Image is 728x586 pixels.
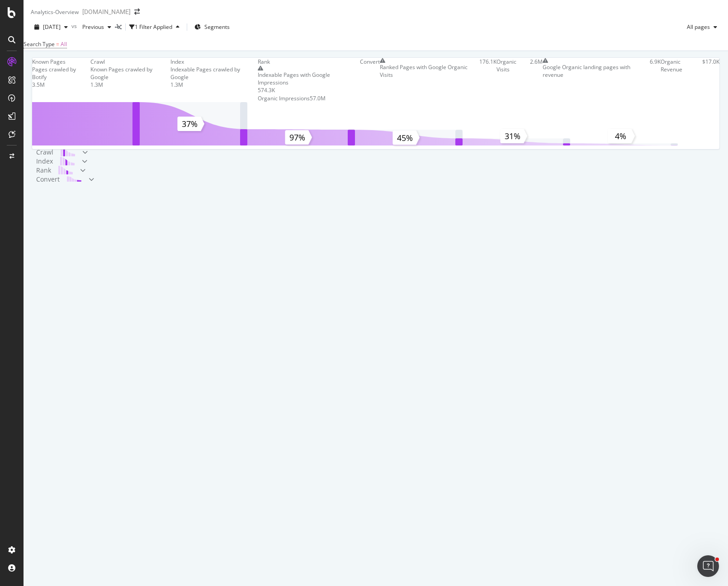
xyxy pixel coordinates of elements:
[32,66,90,81] div: Pages crawled by Botify
[170,81,258,89] div: 1.3M
[530,58,543,102] div: 2.6M
[170,58,184,66] div: Index
[31,8,79,16] div: Analytics - Overview
[43,23,61,31] span: 2025 Sep. 27th
[650,58,661,102] div: 6.9K
[24,40,55,48] span: Search Type
[134,9,140,15] div: arrow-right-arrow-left
[82,7,131,16] div: [DOMAIN_NAME]
[36,175,60,184] div: Convert
[191,20,233,34] button: Segments
[258,71,360,86] div: Indexable Pages with Google Impressions
[60,157,75,165] img: block-icon
[615,131,626,141] text: 4%
[289,132,305,143] text: 97%
[479,58,496,102] div: 176.1K
[697,555,719,577] iframe: Intercom live chat
[702,58,719,102] div: $17.0K
[505,131,520,141] text: 31%
[79,20,115,34] button: Previous
[360,58,380,66] div: Convert
[61,148,75,156] img: block-icon
[79,23,104,31] span: Previous
[56,40,59,48] span: =
[683,23,710,31] span: All pages
[258,94,310,102] div: Organic Impressions
[683,20,721,34] button: All pages
[397,132,413,143] text: 45%
[36,157,53,166] div: Index
[129,20,183,34] button: 1 Filter Applied
[58,166,73,174] img: block-icon
[71,22,79,30] span: vs
[310,94,326,102] div: 57.0M
[204,23,230,31] span: Segments
[182,118,198,129] text: 37%
[90,58,105,66] div: Crawl
[32,58,66,66] div: Known Pages
[61,40,67,48] span: All
[31,20,71,34] button: [DATE]
[135,23,172,31] div: 1 Filter Applied
[258,58,270,66] div: Rank
[258,86,360,94] div: 574.3K
[36,148,53,157] div: Crawl
[496,58,529,102] div: Organic Visits
[661,58,702,102] div: Organic Revenue
[543,63,650,79] div: Google Organic landing pages with revenue
[32,81,90,89] div: 3.5M
[380,63,480,79] div: Ranked Pages with Google Organic Visits
[90,81,170,89] div: 1.3M
[36,166,51,175] div: Rank
[67,175,81,183] img: block-icon
[170,66,258,81] div: Indexable Pages crawled by Google
[90,66,170,81] div: Known Pages crawled by Google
